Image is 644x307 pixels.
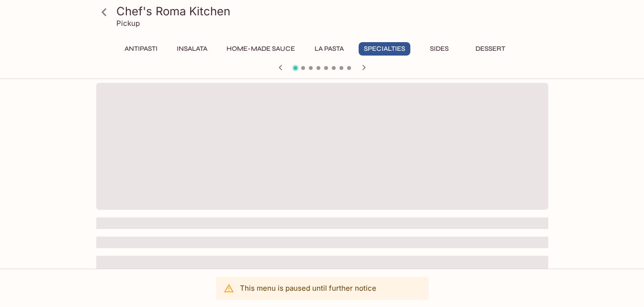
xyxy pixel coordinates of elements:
[469,42,512,56] button: Dessert
[308,42,351,56] button: La Pasta
[240,284,376,293] p: This menu is paused until further notice
[359,42,410,56] button: Specialties
[221,42,300,56] button: Home-made Sauce
[418,42,461,56] button: Sides
[116,4,544,19] h3: Chef's Roma Kitchen
[170,42,214,56] button: Insalata
[116,19,140,28] p: Pickup
[119,42,163,56] button: Antipasti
